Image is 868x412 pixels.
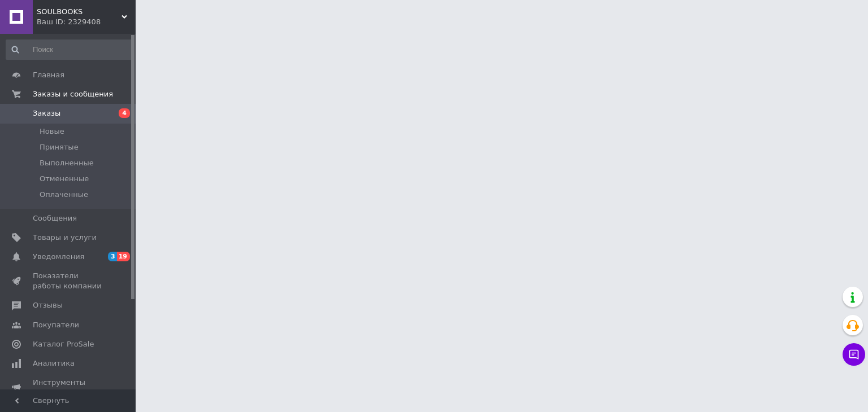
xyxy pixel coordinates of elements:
span: 19 [117,252,130,261]
span: Аналитика [33,358,75,369]
span: Новые [40,126,64,137]
span: Принятые [40,142,79,152]
span: Выполненные [40,158,94,168]
span: Товары и услуги [33,233,97,243]
span: Главная [33,70,64,80]
span: 3 [108,252,117,261]
span: Отзывы [33,300,63,310]
span: Каталог ProSale [33,339,94,349]
span: Оплаченные [40,190,88,200]
span: SOULBOOKS [37,7,121,17]
div: Ваш ID: 2329408 [37,17,136,27]
span: Уведомления [33,252,84,262]
span: Инструменты вебмастера и SEO [33,378,105,398]
span: Сообщения [33,213,77,223]
span: Показатели работы компании [33,271,105,291]
input: Поиск [6,40,133,60]
button: Чат с покупателем [843,343,865,366]
span: Заказы [33,108,60,119]
span: Покупатели [33,320,79,330]
span: 4 [119,108,130,118]
span: Отмененные [40,174,89,184]
span: Заказы и сообщения [33,89,113,99]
